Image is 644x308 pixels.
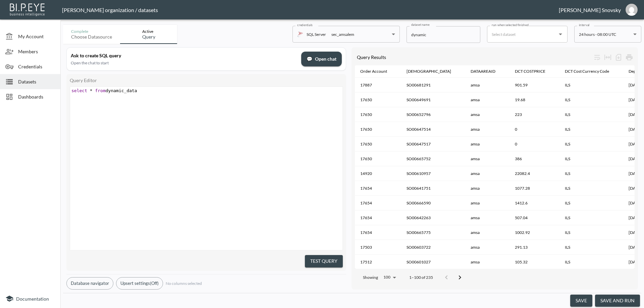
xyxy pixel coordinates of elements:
[360,67,396,75] span: Order Account
[490,29,554,40] input: Select dataset
[411,22,429,27] label: dataset name
[559,240,623,255] th: ILS
[579,30,631,38] div: 24 hours - 08:00 UTC
[401,137,465,151] th: SO00647517
[297,31,303,37] img: mssql icon
[465,93,509,107] th: amsa
[8,2,47,17] img: bipeye-logo
[95,88,105,93] span: from
[465,137,509,151] th: amsa
[465,255,509,269] th: amsa
[297,23,313,27] label: credentials
[5,295,55,303] a: Documentation
[355,181,401,196] th: 17654
[570,295,592,307] button: save
[62,7,559,13] div: [PERSON_NAME] organization / datasets
[355,255,401,269] th: 17512
[18,48,55,55] span: Members
[509,255,559,269] th: 105.32
[355,122,401,137] th: 17650
[559,196,623,210] th: ILS
[71,34,112,40] div: Choose datasource
[565,67,618,75] span: DCT Cost Currency Code
[509,181,559,196] th: 1077.28
[355,151,401,166] th: 17650
[401,93,465,107] th: SO00649691
[509,137,559,151] th: 0
[357,54,592,60] div: Query Results
[401,166,465,181] th: SO00610957
[401,255,465,269] th: SO00601027
[509,240,559,255] th: 291.13
[401,122,465,137] th: SO00647514
[471,67,504,75] span: DATAAREAID
[355,137,401,151] th: 17650
[579,23,590,27] label: interval
[465,196,509,210] th: amsa
[18,78,55,85] span: Datasets
[509,210,559,225] th: 507.04
[559,7,621,13] div: [PERSON_NAME] Snovsky
[142,29,155,34] div: Active
[559,107,623,122] th: ILS
[360,67,387,75] div: Order Account
[471,67,495,75] div: DATAAREAID
[509,166,559,181] th: 22082.4
[355,78,401,93] th: 17887
[465,107,509,122] th: amsa
[71,60,297,65] div: Open the chat to start
[16,296,49,302] span: Documentation
[307,30,326,38] p: SQL Server
[626,4,638,16] img: e1d6fdeb492d5bd457900032a53483e8
[515,67,545,75] div: DCT COSTPRICE
[305,255,343,267] button: Test Query
[401,210,465,225] th: SO00642263
[509,122,559,137] th: 0
[355,93,401,107] th: 17650
[401,240,465,255] th: SO00603722
[301,52,342,67] button: chatOpen chat
[465,151,509,166] th: amsa
[556,29,565,39] button: Open
[509,151,559,166] th: 386
[595,295,640,307] button: save and run
[509,196,559,210] th: 1412.6
[401,181,465,196] th: SO00641751
[465,181,509,196] th: amsa
[465,122,509,137] th: amsa
[401,225,465,240] th: SO00665775
[559,225,623,240] th: ILS
[592,52,602,63] div: Wrap text
[401,151,465,166] th: SO00665752
[355,240,401,255] th: 17503
[465,210,509,225] th: amsa
[559,255,623,269] th: ILS
[407,67,451,75] div: Salesid
[18,33,55,40] span: My Account
[18,93,55,100] span: Dashboards
[71,29,112,34] div: Complete
[381,273,398,282] div: 100
[613,52,624,63] div: Number of rows selected for download: 235
[401,107,465,122] th: SO00652796
[515,67,554,75] span: DCT COSTPRICE
[465,166,509,181] th: amsa
[355,210,401,225] th: 17654
[465,78,509,93] th: amsa
[142,34,155,40] div: Query
[407,67,460,75] span: Salesid
[18,63,55,70] span: Credentials
[559,166,623,181] th: ILS
[559,93,623,107] th: ILS
[559,78,623,93] th: ILS
[559,151,623,166] th: ILS
[602,52,613,63] div: Toggle table layout between fixed and auto (default: auto)
[355,225,401,240] th: 17654
[363,274,378,280] p: Showing
[509,93,559,107] th: 19.68
[355,166,401,181] th: 14920
[624,52,635,63] div: Print
[509,107,559,122] th: 223
[66,277,113,290] button: Database navigator
[401,78,465,93] th: SO00681291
